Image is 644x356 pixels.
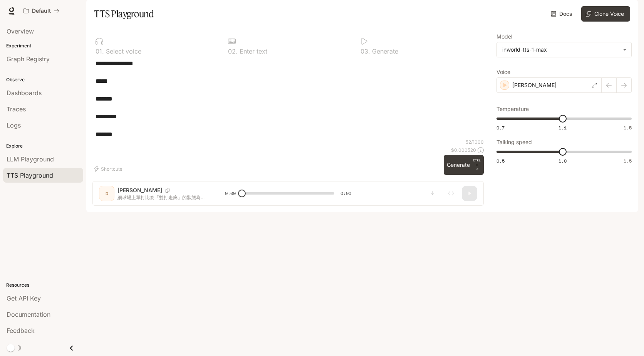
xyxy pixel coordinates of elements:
p: Enter text [238,48,267,54]
span: 1.5 [624,124,632,131]
p: 0 2 . [228,48,238,54]
p: ⏎ [473,158,481,172]
p: Default [32,8,51,14]
p: CTRL + [473,158,481,167]
button: Shortcuts [92,163,125,175]
p: 0 3 . [361,48,370,54]
p: Talking speed [496,139,532,145]
h1: TTS Playground [94,6,154,22]
span: 1.5 [624,158,632,164]
p: Temperature [496,106,529,112]
div: inworld-tts-1-max [502,46,619,54]
span: 0.7 [496,124,505,131]
p: Voice [496,69,510,75]
button: All workspaces [20,3,63,18]
p: [PERSON_NAME] [512,81,557,89]
p: 0 1 . [96,48,104,54]
span: 1.1 [558,124,567,131]
span: 0.5 [496,158,505,164]
button: Clone Voice [581,6,630,22]
div: inworld-tts-1-max [497,42,631,57]
a: Docs [549,6,575,22]
p: Select voice [104,48,141,54]
span: 1.0 [558,158,567,164]
button: GenerateCTRL +⏎ [444,155,484,175]
p: Generate [370,48,398,54]
p: Model [496,34,512,39]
